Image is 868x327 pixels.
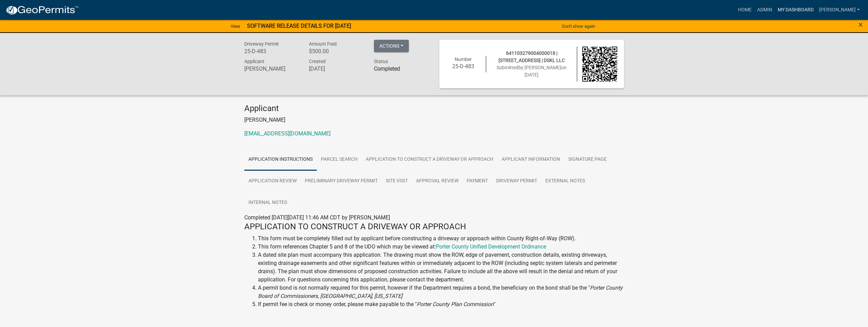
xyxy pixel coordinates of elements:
[244,130,331,137] a: [EMAIL_ADDRESS][DOMAIN_NAME]
[244,59,264,64] span: Applicant
[455,57,472,62] span: Number
[244,170,301,192] a: Application Review
[374,59,388,64] span: Status
[496,65,567,77] span: Submitted on [DATE]
[492,170,541,192] a: Driveway Permit
[446,63,481,70] h6: 25-D-483
[816,3,863,16] a: [PERSON_NAME]
[362,149,497,171] a: Application to Construct a Driveway or Approach
[317,149,362,171] a: Parcel search
[228,21,243,32] a: View
[309,48,364,54] h6: $500.00
[463,170,492,192] a: Payment
[518,65,561,70] span: by [PERSON_NAME]
[258,300,624,308] li: If permit fee is check or money order, please make payable to the " "
[436,243,546,250] a: Porter County Unified Development Ordinance
[244,48,299,54] h6: 25-D-483
[858,20,863,29] span: ×
[382,170,412,192] a: Site Visit
[582,47,617,82] img: QR code
[858,21,863,29] button: Close
[258,234,624,243] li: This form must be completely filled out by applicant before constructing a driveway or approach w...
[417,301,494,307] i: Porter County Plan Commission
[244,116,624,124] p: [PERSON_NAME]
[775,3,816,16] a: My Dashboard
[498,50,565,63] span: 641103279004000018 | [STREET_ADDRESS] | DSKL LLC
[247,23,351,29] strong: SOFTWARE RELEASE DETAILS FOR [DATE]
[735,3,754,16] a: Home
[374,40,409,52] button: Actions
[244,192,291,214] a: Internal Notes
[559,21,598,32] button: Don't show again
[309,59,326,64] span: Created
[244,222,624,232] h4: APPLICATION TO CONSTRUCT A DRIVEWAY OR APPROACH
[541,170,589,192] a: External Notes
[754,3,775,16] a: Admin
[258,243,624,251] li: This form references Chapter 5 and 8 of the UDO which may be viewed at:
[244,214,390,221] span: Completed [DATE][DATE] 11:46 AM CDT by [PERSON_NAME]
[258,284,624,300] li: A permit bond is not normally required for this permit, however if the Department requires a bond...
[301,170,382,192] a: Preliminary Driveway Permit
[309,41,337,47] span: Amount Paid
[244,65,299,72] h6: [PERSON_NAME]
[258,284,623,299] i: Porter County Board of Commissioners, [GEOGRAPHIC_DATA], [US_STATE]
[374,65,400,72] strong: Completed
[412,170,463,192] a: Approval Review
[258,251,624,284] li: A dated site plan must accompany this application. The drawing must show the ROW, edge of pavemen...
[244,149,317,171] a: Application Instructions
[497,149,564,171] a: Applicant Information
[564,149,611,171] a: Signature Page
[244,41,279,47] span: Driveway Permit
[309,65,364,72] h6: [DATE]
[244,104,624,113] h4: Applicant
